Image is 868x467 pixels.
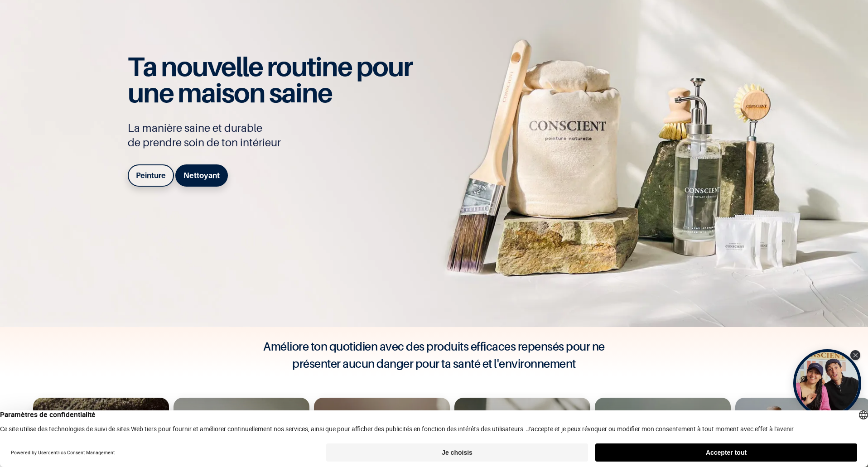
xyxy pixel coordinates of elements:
[793,349,861,417] div: Tolstoy bubble widget
[183,171,220,180] b: Nettoyant
[128,50,412,109] span: Ta nouvelle routine pour une maison saine
[175,164,228,186] a: Nettoyant
[793,349,861,417] div: Open Tolstoy
[821,409,864,451] iframe: Tidio Chat
[136,171,166,180] b: Peinture
[793,349,861,417] div: Open Tolstoy widget
[850,350,860,360] div: Close Tolstoy widget
[128,164,174,186] a: Peinture
[253,338,615,372] h4: Améliore ton quotidien avec des produits efficaces repensés pour ne présenter aucun danger pour t...
[128,121,422,150] p: La manière saine et durable de prendre soin de ton intérieur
